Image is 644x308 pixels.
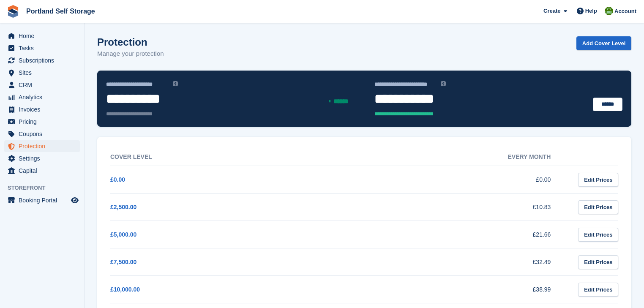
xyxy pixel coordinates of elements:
span: Pricing [19,116,69,128]
span: Create [543,7,560,15]
a: menu [4,79,80,91]
th: Every month [339,148,568,166]
td: £38.99 [339,276,568,303]
span: Subscriptions [19,55,69,66]
a: menu [4,116,80,128]
p: Manage your protection [97,49,164,59]
a: Edit Prices [578,228,618,242]
span: Account [614,7,636,16]
a: menu [4,165,80,177]
a: menu [4,104,80,115]
span: Home [19,30,69,42]
span: Booking Portal [19,194,69,206]
img: stora-icon-8386f47178a22dfd0bd8f6a31ec36ba5ce8667c1dd55bd0f319d3a0aa187defe.svg [7,5,19,18]
a: menu [4,67,80,79]
a: Portland Self Storage [23,4,98,18]
a: menu [4,42,80,54]
a: menu [4,55,80,66]
a: £10,000.00 [110,286,140,293]
a: Edit Prices [578,200,618,214]
span: Sites [19,67,69,79]
span: Analytics [19,91,69,103]
a: menu [4,128,80,140]
a: £5,000.00 [110,231,136,238]
td: £21.66 [339,221,568,248]
a: menu [4,30,80,42]
a: Edit Prices [578,255,618,269]
span: Protection [19,140,69,152]
a: Edit Prices [578,283,618,297]
a: menu [4,140,80,152]
span: Coupons [19,128,69,140]
span: Invoices [19,104,69,115]
span: Storefront [8,184,84,192]
img: icon-info-grey-7440780725fd019a000dd9b08b2336e03edf1995a4989e88bcd33f0948082b44.svg [173,81,178,86]
td: £10.83 [339,194,568,221]
a: £7,500.00 [110,259,136,265]
span: Help [585,7,597,15]
a: £2,500.00 [110,204,136,210]
a: menu [4,91,80,103]
th: Cover Level [110,148,339,166]
a: £0.00 [110,176,125,183]
h1: Protection [97,36,164,48]
a: Edit Prices [578,173,618,187]
img: icon-info-grey-7440780725fd019a000dd9b08b2336e03edf1995a4989e88bcd33f0948082b44.svg [441,81,446,86]
span: Capital [19,165,69,177]
td: £0.00 [339,166,568,194]
a: menu [4,194,80,206]
td: £32.49 [339,248,568,276]
img: Sue Wolfendale [605,7,613,15]
a: Preview store [70,195,80,205]
span: CRM [19,79,69,91]
span: Settings [19,153,69,164]
a: menu [4,153,80,164]
a: Add Cover Level [576,36,632,50]
span: Tasks [19,42,69,54]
